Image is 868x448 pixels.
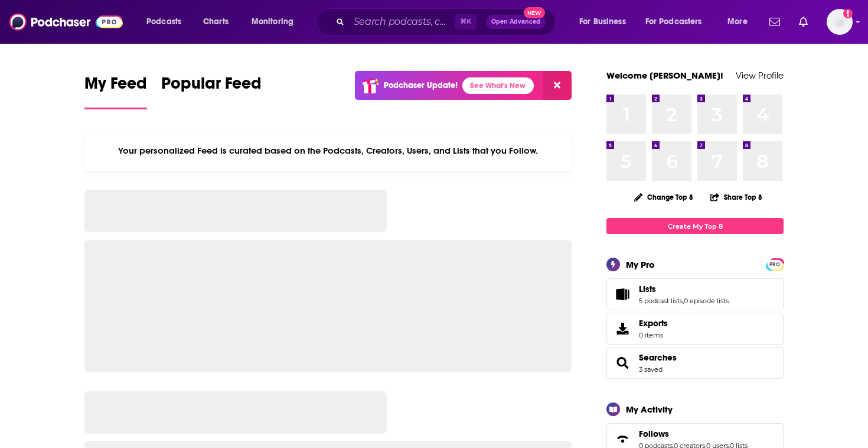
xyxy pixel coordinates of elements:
[684,297,729,305] a: 0 episode lists
[611,320,634,337] span: Exports
[638,12,719,31] button: open menu
[146,14,181,30] span: Podcasts
[486,15,546,29] button: Open AdvancedNew
[736,70,784,81] a: View Profile
[611,286,634,303] a: Lists
[639,331,668,339] span: 0 items
[455,14,477,30] span: ⌘ K
[765,12,785,32] a: Show notifications dropdown
[639,365,663,374] a: 3 saved
[843,9,853,18] svg: Add a profile image
[161,73,262,109] a: Popular Feed
[827,9,853,35] span: Logged in as careycifranic
[491,19,540,25] span: Open Advanced
[768,259,782,268] a: PRO
[639,318,668,329] span: Exports
[9,11,123,33] img: Podchaser - Follow, Share and Rate Podcasts
[328,8,567,35] div: Search podcasts, credits, & more...
[524,7,545,18] span: New
[243,12,309,31] button: open menu
[639,284,656,294] span: Lists
[606,278,784,310] span: Lists
[639,428,669,439] span: Follows
[606,218,784,234] a: Create My Top 8
[84,73,147,100] span: My Feed
[626,259,655,270] div: My Pro
[710,186,763,209] button: Share Top 8
[203,14,229,30] span: Charts
[349,12,455,31] input: Search podcasts, credits, & more...
[384,80,458,90] p: Podchaser Update!
[645,14,702,30] span: For Podcasters
[606,70,723,81] a: Welcome [PERSON_NAME]!
[571,12,641,31] button: open menu
[138,12,197,31] button: open menu
[827,9,853,35] img: User Profile
[627,190,700,204] button: Change Top 8
[626,404,673,415] div: My Activity
[84,73,147,109] a: My Feed
[639,297,683,305] a: 5 podcast lists
[768,260,782,269] span: PRO
[639,284,729,294] a: Lists
[606,347,784,379] span: Searches
[252,14,293,30] span: Monitoring
[639,428,748,439] a: Follows
[161,73,262,100] span: Popular Feed
[719,12,762,31] button: open menu
[84,131,572,171] div: Your personalized Feed is curated based on the Podcasts, Creators, Users, and Lists that you Follow.
[611,431,634,447] a: Follows
[462,77,534,94] a: See What's New
[611,355,634,371] a: Searches
[639,352,677,363] a: Searches
[579,14,626,30] span: For Business
[794,12,812,32] a: Show notifications dropdown
[683,297,684,305] span: ,
[195,12,236,31] a: Charts
[727,14,748,30] span: More
[606,313,784,345] a: Exports
[827,9,853,35] button: Show profile menu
